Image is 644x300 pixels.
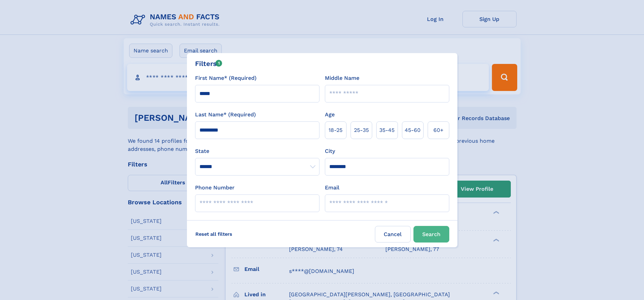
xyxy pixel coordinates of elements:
label: Cancel [375,226,411,243]
span: 35‑45 [379,126,395,134]
span: 18‑25 [329,126,342,134]
span: 25‑35 [354,126,369,134]
label: Last Name* (Required) [195,111,256,119]
label: Reset all filters [191,226,237,242]
label: Age [325,111,335,119]
div: Filters [195,59,222,69]
label: Middle Name [325,74,359,82]
label: First Name* (Required) [195,74,257,82]
label: Email [325,184,339,192]
span: 45‑60 [405,126,421,134]
label: City [325,147,335,155]
button: Search [413,226,449,243]
span: 60+ [433,126,444,134]
label: State [195,147,319,155]
label: Phone Number [195,184,235,192]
